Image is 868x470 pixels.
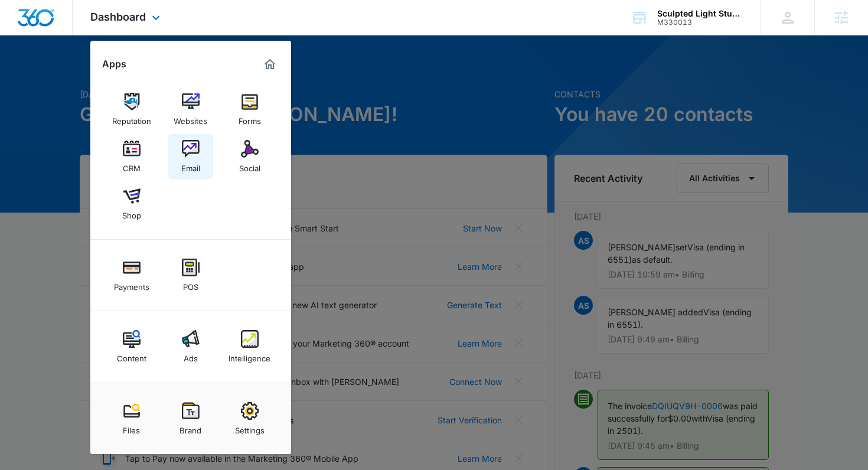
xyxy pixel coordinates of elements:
[235,420,265,435] div: Settings
[227,324,272,369] a: Intelligence
[109,181,154,226] a: Shop
[19,19,28,28] img: logo_orange.svg
[118,68,127,78] img: tab_keywords_by_traffic_grey.svg
[181,158,200,173] div: Email
[657,9,743,18] div: account name
[168,87,213,132] a: Websites
[227,134,272,179] a: Social
[260,55,279,74] a: Marketing 360® Dashboard
[109,396,154,441] a: Files
[114,276,149,292] div: Payments
[123,420,140,435] div: Files
[183,276,198,292] div: POS
[109,87,154,132] a: Reputation
[168,324,213,369] a: Ads
[90,11,146,23] span: Dashboard
[123,158,141,173] div: CRM
[168,253,213,298] a: POS
[32,68,41,78] img: tab_domain_overview_orange.svg
[227,396,272,441] a: Settings
[109,324,154,369] a: Content
[31,31,130,40] div: Domain: [DOMAIN_NAME]
[112,110,151,126] div: Reputation
[239,110,261,126] div: Forms
[102,58,126,70] h2: Apps
[33,19,58,28] div: v 4.0.25
[130,70,199,77] div: Keywords by Traffic
[239,158,260,173] div: Social
[174,110,207,126] div: Websites
[19,31,28,40] img: website_grey.svg
[657,18,743,27] div: account id
[180,420,201,435] div: Brand
[168,134,213,179] a: Email
[117,348,146,363] div: Content
[109,134,154,179] a: CRM
[168,396,213,441] a: Brand
[184,348,198,363] div: Ads
[45,70,106,77] div: Domain Overview
[109,253,154,298] a: Payments
[229,348,270,363] div: Intelligence
[227,87,272,132] a: Forms
[122,205,141,220] div: Shop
